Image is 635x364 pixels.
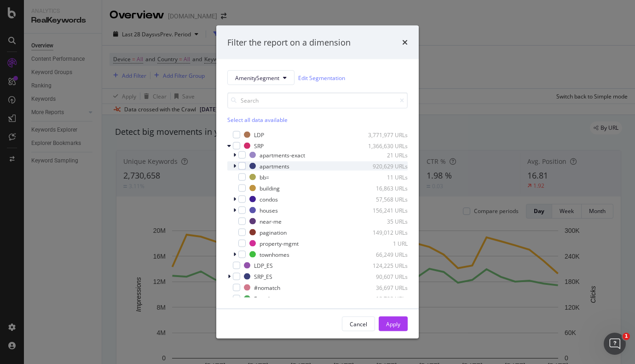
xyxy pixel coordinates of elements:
div: apartments [260,162,289,170]
span: 1 [623,333,630,340]
button: Cancel [342,317,375,331]
div: Apply [386,320,400,328]
div: 124,225 URLs [363,261,408,269]
div: 920,629 URLs [363,162,408,170]
div: 35 URLs [363,217,408,225]
div: bb= [260,173,269,181]
div: SRP_ES [254,272,272,280]
div: building [260,184,280,192]
div: Cancel [350,320,367,328]
div: 12,702 URLs [363,295,408,302]
span: AmenitySegment [235,74,279,81]
div: condos [260,195,278,203]
div: pagination [260,228,287,236]
div: 16,863 URLs [363,184,408,192]
div: 57,568 URLs [363,195,408,203]
div: Filter the report on a dimension [227,36,351,48]
div: 1,366,630 URLs [363,142,408,150]
div: 66,249 URLs [363,250,408,258]
div: French [254,295,271,302]
div: modal [216,25,419,339]
div: 156,241 URLs [363,206,408,214]
div: 1 URL [363,239,408,247]
div: LDP [254,131,264,139]
div: times [402,36,408,48]
div: houses [260,206,278,214]
div: Select all data available [227,116,408,124]
div: near-me [260,217,282,225]
input: Search [227,92,408,109]
button: Apply [379,317,408,331]
div: property-mgmt [260,239,299,247]
div: 11 URLs [363,173,408,181]
div: 21 URLs [363,151,408,159]
div: 90,607 URLs [363,272,408,280]
div: townhomes [260,250,289,258]
div: apartments-exact [260,151,305,159]
div: LDP_ES [254,261,273,269]
a: Edit Segmentation [298,73,345,82]
iframe: Intercom live chat [604,333,626,355]
div: 149,012 URLs [363,228,408,236]
div: 3,771,977 URLs [363,131,408,139]
div: 36,697 URLs [363,283,408,291]
div: #nomatch [254,283,280,291]
button: AmenitySegment [227,70,294,85]
div: SRP [254,142,264,150]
